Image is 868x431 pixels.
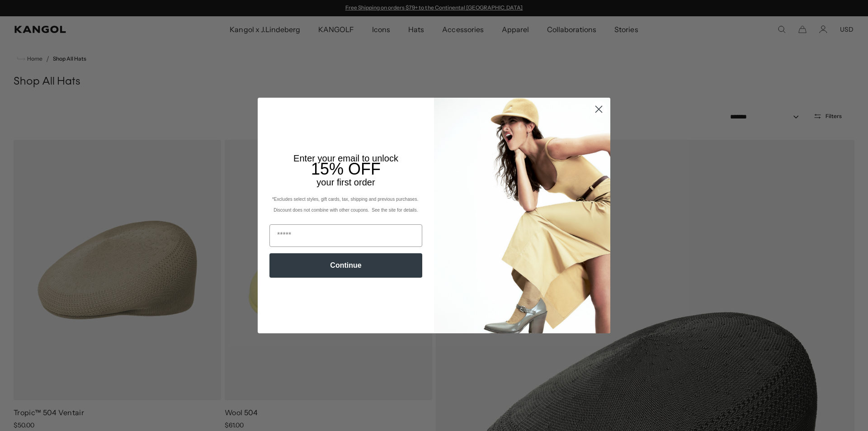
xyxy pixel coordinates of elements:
[293,153,398,163] span: Enter your email to unlock
[269,253,422,278] button: Continue
[311,160,381,178] span: 15% OFF
[316,177,375,187] span: your first order
[272,197,420,213] span: *Excludes select styles, gift cards, tax, shipping and previous purchases. Discount does not comb...
[591,101,607,117] button: Close dialog
[434,98,610,333] img: 93be19ad-e773-4382-80b9-c9d740c9197f.jpeg
[269,224,422,247] input: Email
